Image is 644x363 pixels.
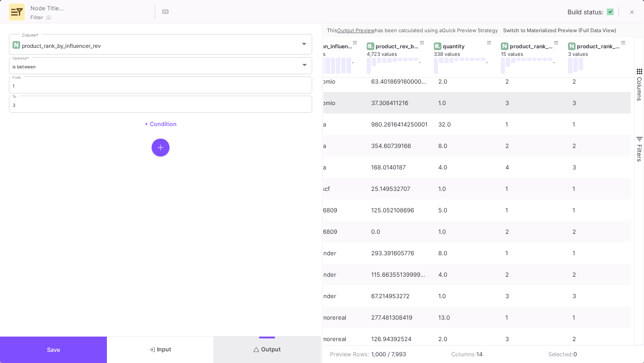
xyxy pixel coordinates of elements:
div: . [553,58,555,74]
div: 8.0 [438,243,496,264]
div: 2 [572,135,630,156]
div: 4.0 [438,157,496,178]
span: Save [47,346,60,353]
div: 980.2616414250001 [371,114,428,135]
span: product_rank_by_influencer_rev [22,42,101,49]
div: nadine6809 [304,221,361,242]
span: Switch to Materialized Preview (Full Data View) [503,27,616,34]
span: Output [254,346,281,353]
div: 0.0 [371,221,428,242]
div: marenmorereal [304,329,361,350]
div: 3 [572,93,630,114]
div: 2 [572,264,630,285]
input: Node Title... [28,2,153,13]
div: Preview Rows: [330,350,369,359]
div: . [486,58,487,74]
b: 1,000 [371,350,386,359]
div: 338 values [434,51,501,58]
div: product_rank_by_influencer_quant [510,43,554,50]
div: 67.214953272 [371,286,428,307]
div: 1 [505,178,563,199]
div: photolomio [304,93,361,114]
div: photolomio [304,71,361,92]
span: is between [13,64,36,69]
div: 2 [572,71,630,92]
div: 1 [572,178,630,199]
div: 3 [505,286,563,307]
button: Switch to Materialized Preview (Full Data View) [501,24,618,37]
div: elisazunder [304,243,361,264]
div: 4.0 [438,264,496,285]
div: 1 [572,200,630,221]
b: 0 [573,351,577,358]
button: Output [214,337,321,363]
div: 4,723 values [367,51,434,58]
div: 168.0140187 [371,157,428,178]
span: + Condition [144,121,177,127]
span: Build status: [568,8,603,16]
div: 32.0 [438,114,496,135]
div: 2 [572,221,630,242]
div: 1 [572,114,630,135]
div: . [352,58,353,74]
div: 3 [572,157,630,178]
b: / 7,993 [388,350,406,359]
div: 4 [505,157,563,178]
div: 1.0 [438,93,496,114]
div: 126.94392524 [371,329,428,350]
div: 3 [572,286,630,307]
div: 1 [505,243,563,264]
div: 5.0 [438,200,496,221]
u: Output Preview [337,27,375,34]
div: 1 [505,114,563,135]
div: insporia [304,114,361,135]
div: 354.60739166 [371,135,428,156]
div: 293.391605776 [371,243,428,264]
div: This has been calculated using a [327,27,500,34]
div: 1 [572,307,630,328]
div: 1.0 [438,178,496,199]
div: 15 values [501,51,568,58]
button: Input [107,337,214,363]
div: jasminscf [304,178,361,199]
td: Columns: [445,346,542,363]
div: 25.149532707 [371,178,428,199]
div: 1.0 [438,221,496,242]
div: 63.401869160000004 [371,71,428,92]
div: insporia [304,157,361,178]
button: + Condition [137,118,184,131]
div: 277.481308419 [371,307,428,328]
span: Columns [636,77,643,101]
div: nadine6809 [304,200,361,221]
div: 13.0 [438,307,496,328]
div: 576 values [300,51,367,58]
div: 3 [505,93,563,114]
div: elisazunder [304,264,361,285]
div: 125.052108696 [371,200,428,221]
div: quantity [443,43,487,50]
span: Filter [30,14,43,21]
div: 2 [505,264,563,285]
div: product_rev_by_month_per_influencer [376,43,420,50]
div: 2 [572,329,630,350]
div: 115.66355139999999 [371,264,428,285]
div: 2.0 [438,71,496,92]
div: 2 [505,221,563,242]
div: . [419,58,420,74]
div: 2 [505,135,563,156]
div: elisazunder [304,286,361,307]
div: 2 [505,71,563,92]
div: 1 [572,243,630,264]
div: 8.0 [438,135,496,156]
div: 3 [505,329,563,350]
b: 14 [476,351,483,358]
div: insporia [304,135,361,156]
div: 1 [505,200,563,221]
div: product_rank_by_influencer_rev [577,43,621,50]
a: Quick Preview Strategy [442,27,498,34]
span: Filters [636,144,643,162]
div: 37.308411216 [371,93,428,114]
img: row-advanced-ui.svg [11,6,23,18]
div: 1 [505,307,563,328]
div: 2.0 [438,329,496,350]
